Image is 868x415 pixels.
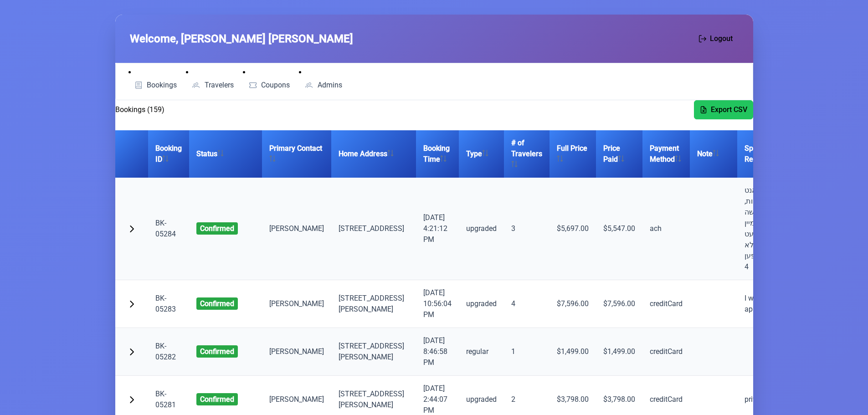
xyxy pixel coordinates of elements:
[504,178,550,280] td: 3
[262,280,331,328] td: [PERSON_NAME]
[550,328,596,376] td: $1,499.00
[331,178,416,280] td: [STREET_ADDRESS]
[642,328,690,376] td: creditCard
[642,178,690,280] td: ach
[550,178,596,280] td: $5,697.00
[459,178,504,280] td: upgraded
[147,82,177,89] span: Bookings
[416,280,459,328] td: [DATE] 10:56:04 PM
[196,345,238,358] span: confirmed
[642,280,690,328] td: creditCard
[596,178,642,280] td: $5,547.00
[205,82,234,89] span: Travelers
[155,219,176,238] a: BK-05284
[504,328,550,376] td: 1
[196,297,238,310] span: confirmed
[196,393,238,405] span: confirmed
[596,280,642,328] td: $7,596.00
[737,130,806,178] th: Special Requests
[737,280,806,328] td: I want a private apartment
[299,78,348,92] a: Admins
[459,280,504,328] td: upgraded
[128,78,183,92] a: Bookings
[459,130,504,178] th: Type
[416,178,459,280] td: [DATE] 4:21:12 PM
[550,130,596,178] th: Full Price
[693,29,739,48] button: Logout
[148,130,189,178] th: Booking ID
[504,130,550,178] th: # of Travelers
[186,67,239,92] li: Travelers
[596,130,642,178] th: Price Paid
[416,130,459,178] th: Booking Time
[331,280,416,328] td: [STREET_ADDRESS][PERSON_NAME]
[596,328,642,376] td: $1,499.00
[331,328,416,376] td: [STREET_ADDRESS] [PERSON_NAME]
[416,328,459,376] td: [DATE] 8:46:58 PM
[262,178,331,280] td: [PERSON_NAME]
[318,82,342,89] span: Admins
[690,130,737,178] th: Note
[155,389,176,409] a: BK-05281
[128,67,183,92] li: Bookings
[711,104,747,115] span: Export CSV
[331,130,416,178] th: Home Address
[459,328,504,376] td: regular
[710,33,733,44] span: Logout
[155,294,176,313] a: BK-05283
[261,82,290,89] span: Coupons
[189,130,262,178] th: Status
[642,130,690,178] th: Payment Method
[299,67,348,92] li: Admins
[262,130,331,178] th: Primary Contact
[130,31,353,47] span: Welcome, [PERSON_NAME] [PERSON_NAME]
[196,222,238,235] span: confirmed
[504,280,550,328] td: 4
[262,328,331,376] td: [PERSON_NAME]
[737,178,806,280] td: פּריוואט הויז, נאנט צו מעוראות, שהילוך רב קשה לו מעגליך מיין ברידער וועט קומען ממילא וועל מיר דאר...
[694,100,753,119] button: Export CSV
[115,104,164,115] h2: Bookings (159)
[155,342,176,361] a: BK-05282
[243,67,296,92] li: Coupons
[186,78,239,92] a: Travelers
[550,280,596,328] td: $7,596.00
[243,78,296,92] a: Coupons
